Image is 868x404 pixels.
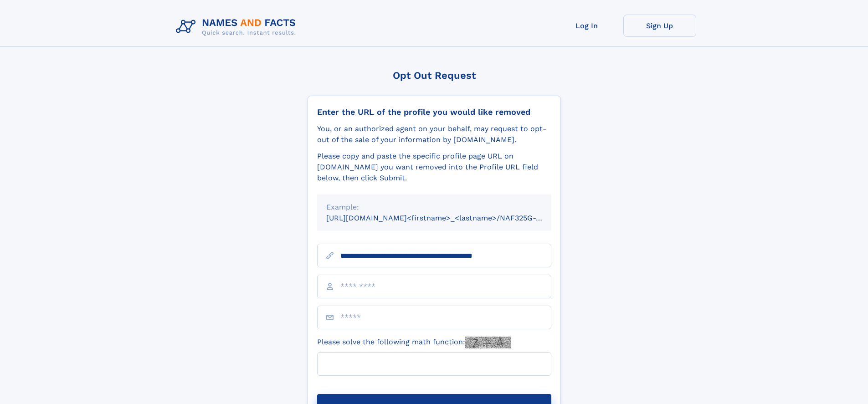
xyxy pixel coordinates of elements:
small: [URL][DOMAIN_NAME]<firstname>_<lastname>/NAF325G-xxxxxxxx [326,214,569,222]
div: Opt Out Request [308,70,561,81]
a: Log In [550,15,623,37]
label: Please solve the following math function: [317,337,511,348]
div: Please copy and paste the specific profile page URL on [DOMAIN_NAME] you want removed into the Pr... [317,151,551,184]
div: You, or an authorized agent on your behalf, may request to opt-out of the sale of your informatio... [317,123,551,145]
img: Logo Names and Facts [172,15,303,39]
div: Enter the URL of the profile you would like removed [317,107,551,117]
a: Sign Up [623,15,696,37]
div: Example: [326,202,542,213]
